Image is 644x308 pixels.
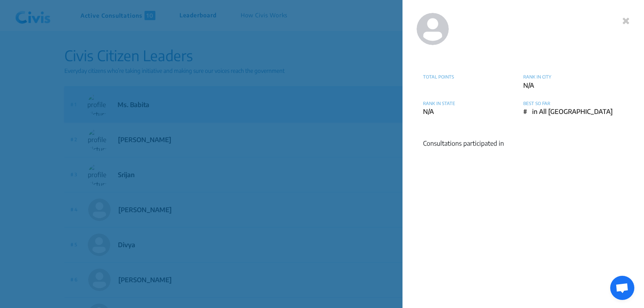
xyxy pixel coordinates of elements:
p: RANK IN CITY [523,74,623,81]
p: TOTAL POINTS [423,74,523,81]
img: person-default.svg [417,13,449,45]
p: BEST SO FAR [523,100,623,107]
p: N/A [523,81,623,90]
p: # in All [GEOGRAPHIC_DATA] [523,107,623,116]
p: N/A [423,107,523,116]
div: Open chat [610,276,634,300]
p: Consultations participated in [423,138,623,148]
p: RANK IN STATE [423,100,523,107]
